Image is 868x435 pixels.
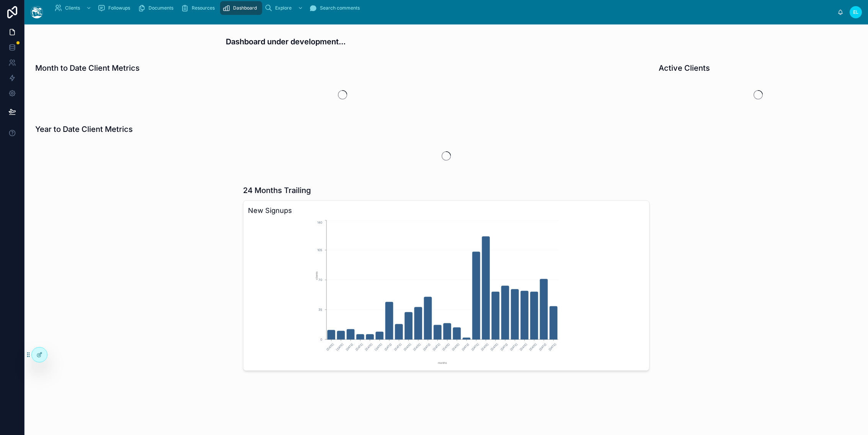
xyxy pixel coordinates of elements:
text: [DATE] [364,342,373,351]
h3: Dashboard under development... [226,36,667,47]
text: [DATE] [335,342,344,351]
div: chart [248,219,644,366]
span: Clients [65,5,80,11]
text: [DATE] [471,342,480,351]
text: [DATE] [461,342,470,351]
text: [DATE] [355,342,364,351]
text: [DATE] [519,342,528,351]
tspan: 35 [318,308,322,312]
tspan: 0 [320,338,322,341]
text: [DATE] [538,342,547,351]
text: [DATE] [423,342,431,351]
text: [DATE] [480,342,489,351]
tspan: 140 [317,221,322,224]
a: Documents [135,1,179,15]
text: [DATE] [451,342,460,351]
span: Search comments [320,5,360,11]
a: Search comments [307,1,365,15]
text: [DATE] [393,342,402,351]
text: [DATE] [384,342,393,351]
span: Resources [192,5,215,11]
text: [DATE] [442,342,450,351]
text: [DATE] [413,342,421,351]
a: Clients [52,1,95,15]
text: [DATE] [374,342,383,351]
a: Resources [179,1,220,15]
text: [DATE] [509,342,518,351]
text: [DATE] [326,342,334,351]
text: [DATE] [490,342,499,351]
a: Explore [262,1,307,15]
tspan: clients [315,271,318,280]
a: Followups [95,1,135,15]
text: [DATE] [548,342,557,351]
text: [DATE] [500,342,509,351]
text: [DATE] [345,342,354,351]
text: [DATE] [432,342,441,351]
h1: Month to Date Client Metrics [35,63,140,73]
a: Dashboard [220,1,262,15]
span: EL [853,9,858,15]
h1: Active Clients [659,63,710,73]
h3: New Signups [248,205,644,216]
span: Followups [108,5,130,11]
span: Dashboard [233,5,257,11]
span: Documents [148,5,173,11]
img: App logo [31,6,43,18]
tspan: 70 [318,278,322,282]
h1: Year to Date Client Metrics [35,124,133,135]
span: Explore [275,5,292,11]
text: [DATE] [403,342,412,351]
h1: 24 Months Trailing [243,185,311,196]
tspan: months [438,361,447,365]
text: [DATE] [529,342,537,351]
tspan: 105 [317,248,322,252]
